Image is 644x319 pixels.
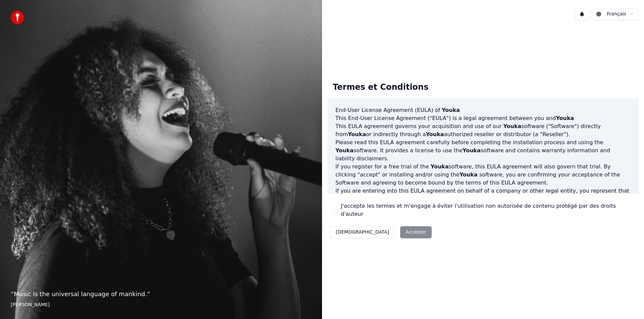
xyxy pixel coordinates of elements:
p: If you register for a free trial of the software, this EULA agreement will also govern that trial... [335,163,631,187]
img: youka [11,11,24,24]
h3: End-User License Agreement (EULA) of [335,106,631,114]
span: Youka [348,131,366,137]
footer: [PERSON_NAME] [11,302,311,308]
span: Youka [335,147,354,154]
p: Please read this EULA agreement carefully before completing the installation process and using th... [335,138,631,163]
button: [DEMOGRAPHIC_DATA] [330,226,395,238]
p: This EULA agreement governs your acquisition and use of our software ("Software") directly from o... [335,122,631,138]
p: This End-User License Agreement ("EULA") is a legal agreement between you and [335,114,631,122]
span: Youka [426,131,444,137]
span: Youka [442,107,460,113]
span: Youka [503,123,521,129]
label: J'accepte les termes et m'engage à éviter l'utilisation non autorisée de contenu protégé par des ... [341,202,633,218]
span: Youka [431,163,449,170]
div: Termes et Conditions [327,77,434,98]
span: Youka [556,115,574,121]
p: If you are entering into this EULA agreement on behalf of a company or other legal entity, you re... [335,187,631,219]
span: Youka [460,171,478,178]
span: Youka [463,147,481,154]
p: “ Music is the universal language of mankind. ” [11,289,311,299]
